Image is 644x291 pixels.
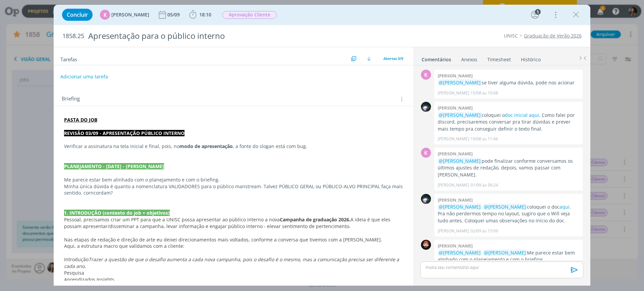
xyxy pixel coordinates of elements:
em: Trazer a questão de que o desafio aumenta a cada nova campanha, pois o desafio é o mesmo, mas a c... [64,256,400,269]
span: A ideia é que eles possam apresentar/disseminar a campanha, levar informação e engajar público in... [64,216,392,229]
span: @[PERSON_NAME] [439,112,481,118]
b: [PERSON_NAME] [438,73,473,79]
span: @[PERSON_NAME] [439,249,481,256]
p: [PERSON_NAME] [438,90,469,96]
span: 18:10 [199,11,211,18]
span: 1858.25 [62,32,84,40]
strong: REVISÃO 03/09 - APRESENTAÇÃO PÚBLICO INTERNO [64,130,184,136]
div: Anexos [461,56,477,63]
span: @[PERSON_NAME] [484,249,526,256]
span: Aprendizados Insights [64,276,114,283]
a: Comentários [421,53,451,63]
span: Introdução [64,256,89,263]
a: Timesheet [487,53,511,63]
span: 15/08 às 10:08 [471,90,498,96]
span: Aprovação Cliente [222,11,277,19]
span: Pessoal, precisamos criar um PPT para que a UNISC possa apresentar ao público interno a nova [64,216,280,223]
strong: Campanha de graduação 2026. [280,216,351,223]
div: Apresentação para o público interno [86,28,363,44]
span: Abertas 0/9 [383,56,403,61]
b: [PERSON_NAME] [438,243,473,249]
p: se tiver alguma dúvida, pode nos acionar [438,79,579,86]
p: [PERSON_NAME] [438,182,469,188]
p: coloquei o . Como falei por discord, precisaremos conversar pra tirar dúvidas e prever mais tempo... [438,112,579,132]
button: 5 [530,9,540,20]
span: @[PERSON_NAME] [439,204,481,210]
span: Aqui, a estrutura macro que validamos com a cliente: [64,243,184,249]
span: Concluir [67,12,88,17]
button: Concluir [62,9,93,21]
span: 02/09 às 15:09 [471,228,498,234]
p: Me parece estar bem alinhado com o planejamento e com o briefing. [438,249,579,263]
img: arrow-down.svg [367,57,371,61]
div: dialog [54,5,590,286]
b: [PERSON_NAME] [438,105,473,111]
p: Verificar a assinatura na tela inicial e final, pois, no , a fonte do slogan está com bug. [64,143,403,150]
strong: 1. INTRODUÇÃO (contexto do job + objetivos) [64,210,170,216]
p: [PERSON_NAME] [438,136,469,142]
p: Me parece estar bem alinhado com o planejamento e com o briefing. [64,176,403,183]
span: Briefing [62,95,80,103]
button: 18:10 [187,9,213,20]
b: [PERSON_NAME] [438,151,473,157]
a: Graduação de Verão 2026 [524,32,582,39]
strong: PLANEJAMENTO - [DATE] - [PERSON_NAME] [64,163,164,169]
a: doc inicial aqui [505,112,539,118]
img: G [421,194,431,204]
div: 5 [535,9,541,15]
a: Histórico [521,53,541,63]
p: coloquei o doc . Pra não perdermos tempo no layout, sugiro que o Will veja tudo antes. Coloquei u... [438,204,579,224]
div: K [421,70,431,80]
div: K [100,10,110,20]
p: pode finalizar conforme conversamos os últimos ajustes de redação, depois, vamos passar com [PERS... [438,158,579,178]
a: UNISC [504,32,518,39]
img: G [421,102,431,112]
img: W [421,240,431,250]
span: @[PERSON_NAME] [439,79,481,86]
button: Adicionar uma tarefa [60,71,108,83]
button: K[PERSON_NAME] [100,10,149,20]
span: Pesquisa [64,270,84,276]
span: @[PERSON_NAME] [439,158,481,164]
button: Aprovação Cliente [222,11,277,19]
strong: modo de apresentação [179,143,233,149]
span: Tarefas [60,55,77,63]
span: [PERSON_NAME] [111,12,149,17]
div: 05/09 [167,12,181,17]
span: 01/09 às 09:24 [471,182,498,188]
span: @[PERSON_NAME] [484,204,526,210]
p: [PERSON_NAME] [438,228,469,234]
a: PASTA DO JOB [64,117,97,123]
b: [PERSON_NAME] [438,197,473,203]
span: Nas etapas de redação e direção de arte eu deixei direcionamentos mais voltados, conforme a conve... [64,236,382,243]
span: 19/08 às 11:46 [471,136,498,142]
a: aqui [559,204,570,210]
div: K [421,148,431,158]
p: Minha única dúvida é quanto a nomenclatura VALIDADORES para o público manstream. Talvez PÚBLICO G... [64,183,403,197]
